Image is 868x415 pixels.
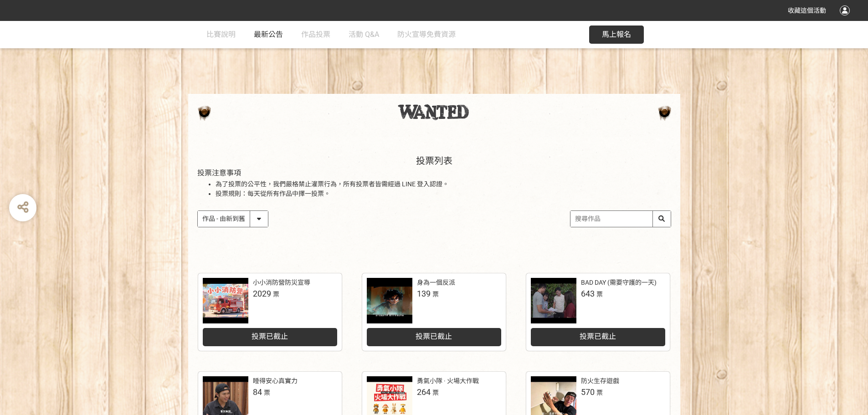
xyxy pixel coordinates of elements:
span: 139 [417,289,431,298]
span: 票 [596,389,603,396]
li: 投票規則：每天從所有作品中擇一投票。 [216,189,671,199]
input: 搜尋作品 [570,211,671,227]
a: 作品投票 [301,21,330,48]
div: 勇氣小隊 · 火場大作戰 [417,376,479,386]
span: 570 [581,387,595,397]
a: 身為一個反派139票投票已截止 [362,273,506,351]
div: 小小消防營防災宣導 [253,278,310,287]
li: 為了投票的公平性，我們嚴格禁止灌票行為，所有投票者皆需經過 LINE 登入認證。 [216,179,671,189]
span: 投票已截止 [580,332,616,341]
div: 睡得安心真實力 [253,376,298,386]
span: 票 [596,291,603,298]
a: 防火宣導免費資源 [397,21,456,48]
button: 馬上報名 [589,26,644,44]
div: 身為一個反派 [417,278,455,287]
h2: 投票列表 [197,155,671,166]
span: 投票已截止 [252,332,288,341]
span: 643 [581,289,595,298]
select: Sorting [198,211,268,227]
span: 比賽說明 [206,30,236,39]
a: 最新公告 [254,21,283,48]
span: 84 [253,387,262,397]
span: 馬上報名 [602,30,631,39]
span: 票 [432,389,439,396]
span: 活動 Q&A [349,30,379,39]
a: BAD DAY (需要守護的一天)643票投票已截止 [526,273,670,351]
a: 小小消防營防災宣導2029票投票已截止 [198,273,342,351]
span: 投票注意事項 [197,169,241,177]
span: 投票已截止 [416,332,452,341]
a: 活動 Q&A [349,21,379,48]
a: 比賽說明 [206,21,236,48]
div: BAD DAY (需要守護的一天) [581,278,657,287]
span: 票 [432,291,439,298]
span: 票 [273,291,279,298]
div: 防火生存遊戲 [581,376,619,386]
span: 作品投票 [301,30,330,39]
span: 票 [264,389,270,396]
span: 防火宣導免費資源 [397,30,456,39]
span: 最新公告 [254,30,283,39]
span: 2029 [253,289,271,298]
span: 收藏這個活動 [788,7,826,14]
span: 264 [417,387,431,397]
